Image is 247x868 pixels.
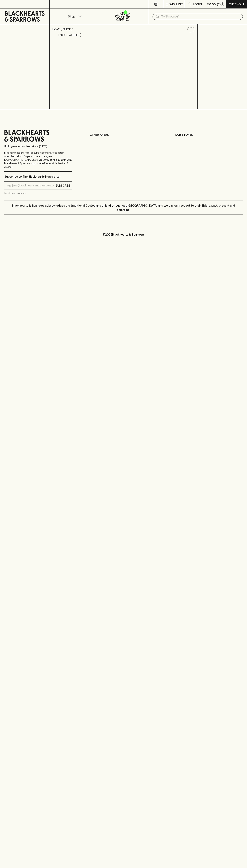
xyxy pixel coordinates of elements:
p: Subscribe to The Blackhearts Newsletter [4,174,72,179]
input: Try "Pinot noir" [161,14,240,19]
p: OUR STORES [175,133,243,137]
p: 0 [222,3,223,5]
p: Wishlist [169,2,183,6]
strong: Liquor License #32064953 [39,158,71,161]
button: Add to wishlist [58,33,81,37]
img: 70980.png [50,36,197,109]
p: OTHER AREAS [90,133,157,137]
p: Login [193,2,202,6]
p: It is against the law to sell or supply alcohol to, or to obtain alcohol on behalf of a person un... [4,151,72,169]
p: We will never spam you [4,191,72,195]
p: Shop [68,14,75,19]
p: Sibling owned and run since [DATE] [4,145,72,148]
p: SUBSCRIBE [56,183,70,188]
a: SHOP [63,28,71,31]
p: Checkout [229,2,245,6]
p: $0.00 [207,2,216,6]
input: e.g. jane@blackheartsandsparrows.com.au [7,183,54,188]
button: SUBSCRIBE [54,182,72,189]
a: HOME [52,28,61,31]
button: Shop [50,8,99,24]
button: Add to wishlist [186,26,196,35]
p: Blackhearts & Sparrows acknowledges the traditional Custodians of land throughout [GEOGRAPHIC_DAT... [7,203,240,212]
